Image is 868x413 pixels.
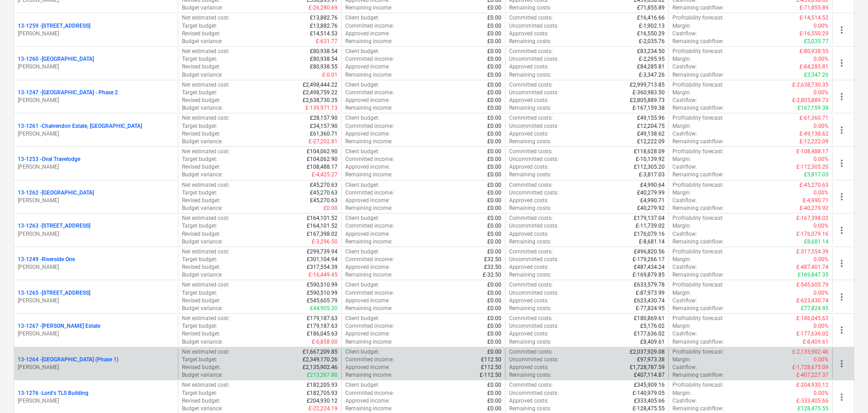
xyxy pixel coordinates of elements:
p: Remaining cashflow : [672,171,724,179]
p: £0.00 [487,71,501,79]
p: £-317,554.39 [796,248,829,256]
p: Approved costs : [509,230,549,238]
p: £-2,805,889.73 [792,97,829,104]
p: £167,398.02 [307,230,338,238]
p: 0.00% [814,155,829,163]
p: Approved costs : [509,30,549,38]
p: Remaining costs : [509,38,551,45]
p: Cashflow : [672,230,697,238]
p: Approved costs : [509,163,549,171]
p: £-61,360.71 [799,114,829,122]
p: £-4,990.71 [803,197,829,204]
div: 13-1265 -[STREET_ADDRESS][PERSON_NAME] [18,289,174,305]
div: 13-1263 -[STREET_ADDRESS][PERSON_NAME] [18,222,174,238]
p: Remaining costs : [509,171,551,179]
p: Committed costs : [509,181,553,189]
p: Margin : [672,55,691,63]
p: Target budget : [182,55,217,63]
p: £-3,817.03 [639,171,665,179]
p: Committed income : [345,222,394,230]
p: Committed costs : [509,214,553,222]
p: 0.00% [814,22,829,30]
p: £104,062.90 [307,148,338,155]
p: Remaining costs : [509,104,551,112]
p: Profitability forecast : [672,148,724,155]
p: Net estimated cost : [182,148,230,155]
p: £83,234.50 [637,48,665,55]
p: £0.00 [487,22,501,30]
p: £-167,159.38 [633,104,665,112]
p: [PERSON_NAME] [18,97,174,104]
p: Client budget : [345,48,379,55]
div: 13-1267 -[PERSON_NAME] Estate[PERSON_NAME] [18,322,174,338]
p: Revised budget : [182,97,221,104]
p: £179,137.04 [634,214,665,222]
p: £-2,295.95 [639,55,665,63]
p: Approved income : [345,230,390,238]
p: Remaining income : [345,38,392,45]
p: Approved costs : [509,130,549,138]
p: Remaining income : [345,4,392,12]
p: Remaining income : [345,238,392,246]
iframe: Chat Widget [823,369,868,413]
p: [PERSON_NAME] [18,163,174,171]
p: £176,079.16 [634,230,665,238]
p: 0.00% [814,189,829,197]
p: £0.00 [487,38,501,45]
p: Client budget : [345,181,379,189]
p: £-2,035.76 [639,38,665,45]
p: £-1,902.13 [639,22,665,30]
p: Uncommitted costs : [509,122,559,130]
p: £0.00 [487,97,501,104]
p: Target budget : [182,89,217,97]
p: £0.00 [487,230,501,238]
p: Net estimated cost : [182,14,230,22]
p: 0.00% [814,55,829,63]
p: Profitability forecast : [672,81,724,89]
p: Remaining costs : [509,238,551,246]
p: £0.00 [487,81,501,89]
span: more_vert [836,158,847,169]
p: £45,270.63 [310,189,338,197]
p: Client budget : [345,148,379,155]
p: Remaining income : [345,204,392,212]
p: £0.00 [487,148,501,155]
p: £40,279.99 [637,189,665,197]
p: £2,638,730.35 [303,97,338,104]
p: £0.00 [487,214,501,222]
p: £16,550.29 [637,30,665,38]
p: [PERSON_NAME] [18,297,174,305]
p: £-360,983.50 [633,89,665,97]
p: Remaining income : [345,71,392,79]
p: £0.00 [487,189,501,197]
p: Revised budget : [182,130,221,138]
p: Net estimated cost : [182,81,230,89]
p: £0.00 [487,48,501,55]
p: Approved income : [345,130,390,138]
p: £-139,971.13 [305,104,338,112]
p: £-3,347.26 [639,71,665,79]
p: £-71,855.89 [799,4,829,12]
p: Cashflow : [672,63,697,71]
p: £49,138.62 [637,130,665,138]
p: Budget variance : [182,4,223,12]
p: £164,101.52 [307,214,338,222]
div: 13-1259 -[STREET_ADDRESS][PERSON_NAME] [18,22,174,38]
p: £108,488.17 [307,163,338,171]
p: [PERSON_NAME] [18,230,174,238]
p: Approved costs : [509,63,549,71]
p: £2,999,713.85 [630,81,665,89]
p: £301,104.94 [307,256,338,263]
p: £49,155.96 [637,114,665,122]
p: Client budget : [345,248,379,256]
p: Remaining cashflow : [672,238,724,246]
p: 13-1262 - [GEOGRAPHIC_DATA] [18,189,94,197]
p: £-84,285.81 [799,63,829,71]
p: [PERSON_NAME] [18,364,174,371]
p: Budget variance : [182,71,223,79]
p: Committed costs : [509,248,553,256]
p: Revised budget : [182,63,221,71]
p: £-26,280.69 [309,4,338,12]
p: 13-1265 - [STREET_ADDRESS] [18,289,90,297]
p: Approved costs : [509,197,549,204]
